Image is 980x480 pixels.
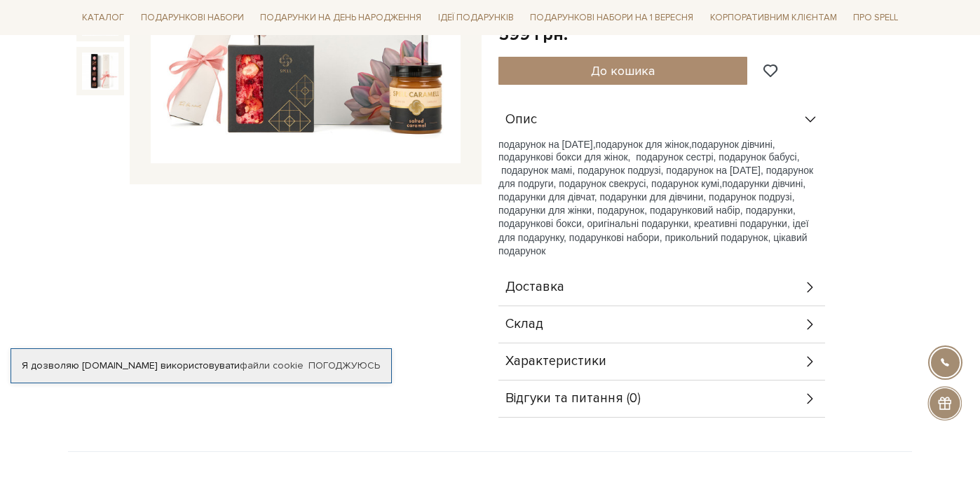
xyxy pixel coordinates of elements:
span: подарунок дівчині, подарункові бокси для жінок, подарунок сестрі, подарунок бабусі, подарунок мам... [498,139,813,189]
span: Склад [505,318,543,331]
a: Каталог [76,7,130,29]
a: Погоджуюсь [308,359,380,372]
span: До кошика [591,63,655,78]
a: Корпоративним клієнтам [705,6,843,29]
span: Опис [505,114,537,126]
span: подарунки дівчині, подарунки для дівчат, подарунки для дівчини, подарунок подрузі, подарунки для ... [498,178,809,256]
a: файли cookie [240,359,304,371]
div: Я дозволяю [DOMAIN_NAME] використовувати [11,359,391,372]
span: подарунок на [DATE], [498,139,596,150]
img: Подарунок Новий початок [82,53,118,89]
a: Подарункові набори на 1 Вересня [524,6,699,29]
a: Про Spell [848,7,904,29]
button: До кошика [498,57,747,85]
a: Ідеї подарунків [433,7,519,29]
a: Подарунки на День народження [254,7,427,29]
span: Характеристики [505,355,606,368]
span: Відгуки та питання (0) [505,392,641,405]
a: Подарункові набори [135,7,250,29]
span: подарунок для жінок, [596,139,692,150]
span: Доставка [505,281,564,294]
